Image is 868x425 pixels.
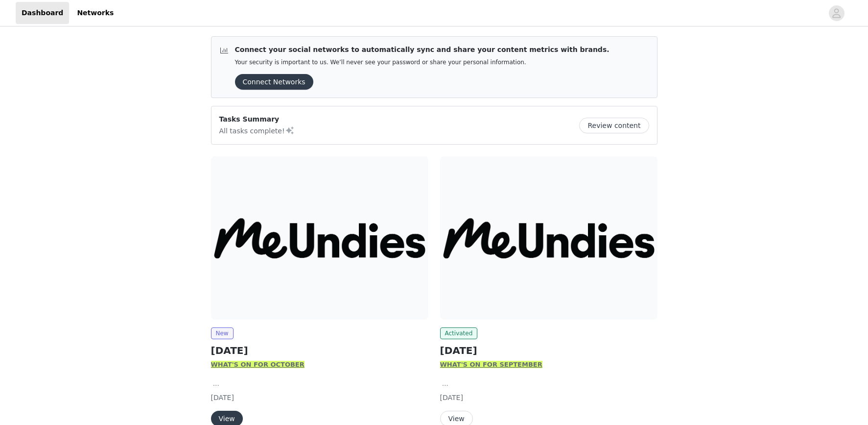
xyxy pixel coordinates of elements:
p: All tasks complete! [219,125,295,136]
a: View [440,415,473,423]
h2: [DATE] [211,343,428,358]
span: Activated [440,327,478,339]
div: avatar [832,5,841,21]
button: Connect Networks [235,74,313,90]
span: [DATE] [440,394,463,401]
img: MeUndies [211,156,428,320]
img: MeUndies [440,156,657,320]
a: Dashboard [16,2,69,24]
span: New [211,327,234,339]
p: Connect your social networks to automatically sync and share your content metrics with brands. [235,45,610,55]
h2: [DATE] [440,343,657,358]
p: Your security is important to us. We’ll never see your password or share your personal information. [235,59,610,66]
strong: W [211,361,218,368]
span: [DATE] [211,394,234,401]
button: Review content [579,118,649,133]
strong: HAT'S ON FOR SEPTEMBER [447,361,542,368]
a: Networks [71,2,119,24]
strong: HAT'S ON FOR OCTOBER [218,361,305,368]
a: View [211,415,243,423]
strong: W [440,361,447,368]
p: Tasks Summary [219,114,295,125]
